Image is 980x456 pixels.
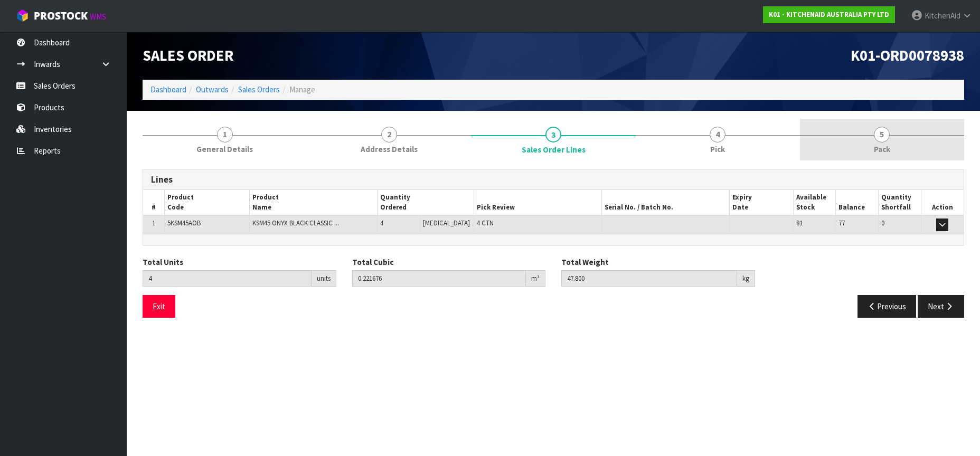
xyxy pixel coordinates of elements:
button: Exit [143,295,175,318]
span: 0 [881,218,884,227]
input: Total Cubic [352,270,526,287]
span: KSM45 ONYX BLACK CLASSIC ... [252,218,339,227]
div: kg [737,270,755,287]
div: units [312,270,336,287]
span: Address Details [361,144,418,155]
span: Manage [289,84,315,94]
span: Sales Order Lines [143,161,964,326]
span: 5 [874,127,890,142]
h3: Lines [151,175,956,185]
a: Dashboard [150,84,186,94]
label: Total Cubic [352,256,393,268]
th: Product Name [250,190,378,215]
small: WMS [90,12,106,22]
th: Available Stock [793,190,836,215]
a: Sales Orders [238,84,280,94]
span: 4 [710,127,725,142]
label: Total Weight [561,256,609,268]
th: Action [921,190,964,215]
span: K01-ORD0078938 [851,46,964,65]
th: Serial No. / Batch No. [601,190,729,215]
span: 81 [796,218,803,227]
span: Pick [710,144,725,155]
th: Balance [836,190,879,215]
span: 1 [217,127,233,142]
div: m³ [526,270,545,287]
span: ProStock [34,9,88,23]
img: cube-alt.png [16,9,29,22]
span: General Details [196,144,253,155]
a: Outwards [196,84,229,94]
span: 3 [545,127,561,142]
span: 5KSM45AOB [167,218,201,227]
span: 1 [152,218,155,227]
th: # [143,190,164,215]
strong: K01 - KITCHENAID AUSTRALIA PTY LTD [769,10,889,19]
button: Next [918,295,964,318]
span: 4 CTN [477,218,494,227]
input: Total Weight [561,270,737,287]
span: 4 [380,218,383,227]
th: Expiry Date [729,190,793,215]
button: Previous [858,295,917,318]
span: 2 [381,127,397,142]
input: Total Units [143,270,312,287]
th: Quantity Ordered [378,190,474,215]
th: Quantity Shortfall [879,190,921,215]
label: Total Units [143,256,183,268]
span: Sales Order Lines [522,144,586,155]
span: 77 [838,218,845,227]
span: Pack [874,144,890,155]
th: Pick Review [474,190,601,215]
span: Sales Order [143,46,233,65]
span: [MEDICAL_DATA] [423,218,470,227]
th: Product Code [164,190,249,215]
span: KitchenAid [925,11,960,21]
